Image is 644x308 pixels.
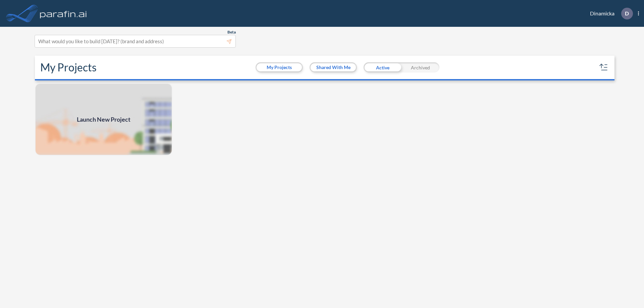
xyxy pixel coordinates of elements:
[40,61,97,74] h2: My Projects
[257,63,302,71] button: My Projects
[35,83,172,156] img: add
[39,7,88,20] img: logo
[35,83,172,156] a: Launch New Project
[580,8,639,19] div: Dinamicka
[625,10,629,16] p: D
[311,63,356,71] button: Shared With Me
[598,62,609,73] button: sort
[401,62,439,72] div: Archived
[364,62,401,72] div: Active
[77,115,130,124] span: Launch New Project
[227,29,236,35] span: Beta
